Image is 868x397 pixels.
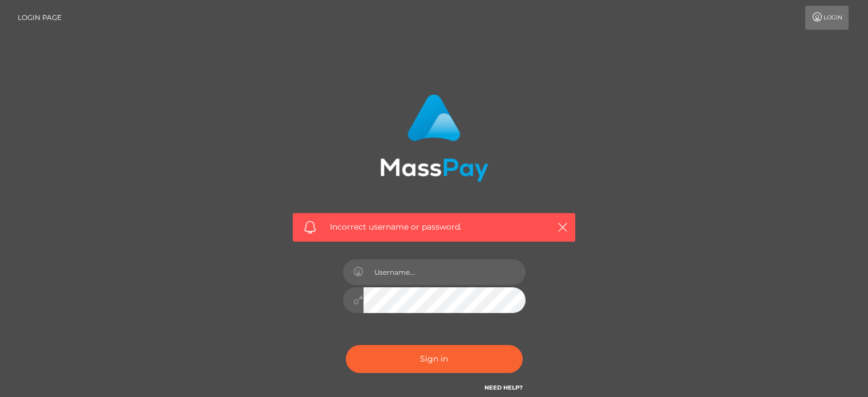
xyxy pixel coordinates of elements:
[805,6,849,30] a: Login
[346,345,523,373] button: Sign in
[18,6,62,30] a: Login Page
[330,221,538,233] span: Incorrect username or password.
[364,259,526,285] input: Username...
[380,94,488,182] img: MassPay Login
[485,384,523,391] a: Need Help?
